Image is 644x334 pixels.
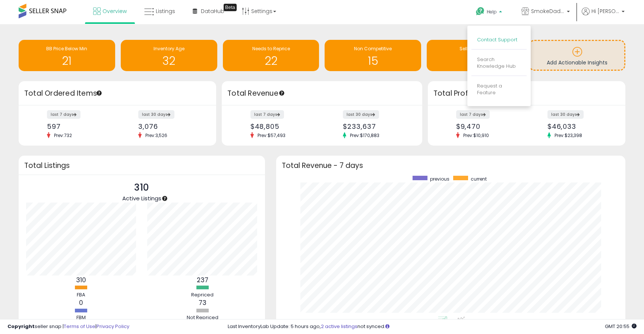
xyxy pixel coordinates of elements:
[122,181,161,195] p: 310
[227,88,417,99] h3: Total Revenue
[96,90,102,96] div: Tooltip anchor
[50,132,76,139] span: Prev: 732
[228,323,637,330] div: Last InventoryLab Update: 5 hours ago, not synced.
[79,298,83,307] b: 0
[154,45,184,52] span: Inventory Age
[124,55,214,67] h1: 32
[582,7,625,24] a: Hi [PERSON_NAME]
[477,36,517,43] a: Contact Support
[197,276,208,284] b: 237
[46,45,87,52] span: BB Price Below Min
[477,82,502,96] a: Request a Feature
[427,40,523,71] a: Selling @ Max 4
[102,7,127,15] span: Overview
[460,45,491,52] span: Selling @ Max
[530,41,624,70] a: Add Actionable Insights
[156,7,175,15] span: Listings
[343,123,409,130] div: $233,637
[346,132,383,139] span: Prev: $170,883
[531,7,565,15] span: SmokeDaddy LLC
[282,163,620,168] h3: Total Revenue - 7 days
[223,40,319,71] a: Needs to Reprice 22
[471,176,487,182] span: current
[456,123,521,130] div: $9,470
[180,314,225,321] div: Not Repriced
[59,292,104,299] div: FBA
[59,314,104,321] div: FBM
[476,7,485,16] i: Get Help
[224,4,237,11] div: Tooltip anchor
[385,324,389,329] i: Click here to read more about un-synced listings.
[547,59,607,66] span: Add Actionable Insights
[7,323,129,330] div: seller snap | |
[430,176,449,182] span: previous
[201,7,224,15] span: DataHub
[121,40,217,71] a: Inventory Age 32
[24,163,259,168] h3: Total Listings
[7,323,35,330] strong: Copyright
[430,55,520,67] h1: 4
[487,9,497,15] span: Help
[460,132,493,139] span: Prev: $10,910
[456,110,490,119] label: last 7 days
[547,110,584,119] label: last 30 days
[161,195,168,202] div: Tooltip anchor
[354,45,392,52] span: Non Competitive
[142,132,171,139] span: Prev: 3,526
[97,323,129,330] a: Privacy Policy
[321,323,357,330] a: 2 active listings
[47,110,80,119] label: last 7 days
[22,55,111,67] h1: 21
[470,1,509,24] a: Help
[547,123,612,130] div: $46,033
[19,40,115,71] a: BB Price Below Min 21
[138,110,174,119] label: last 30 days
[328,55,417,67] h1: 15
[250,123,316,130] div: $48,805
[24,88,211,99] h3: Total Ordered Items
[343,110,379,119] label: last 30 days
[250,110,284,119] label: last 7 days
[551,132,586,139] span: Prev: $23,398
[477,56,516,70] a: Search Knowledge Hub
[605,323,637,330] span: 2025-09-8 20:55 GMT
[433,88,620,99] h3: Total Profit
[138,123,203,130] div: 3,076
[76,276,86,284] b: 310
[254,132,289,139] span: Prev: $57,493
[180,292,225,299] div: Repriced
[122,194,161,202] span: Active Listings
[227,55,316,67] h1: 22
[64,323,95,330] a: Terms of Use
[591,7,619,15] span: Hi [PERSON_NAME]
[199,298,206,307] b: 73
[325,40,421,71] a: Non Competitive 15
[278,90,285,96] div: Tooltip anchor
[47,123,112,130] div: 597
[252,45,290,52] span: Needs to Reprice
